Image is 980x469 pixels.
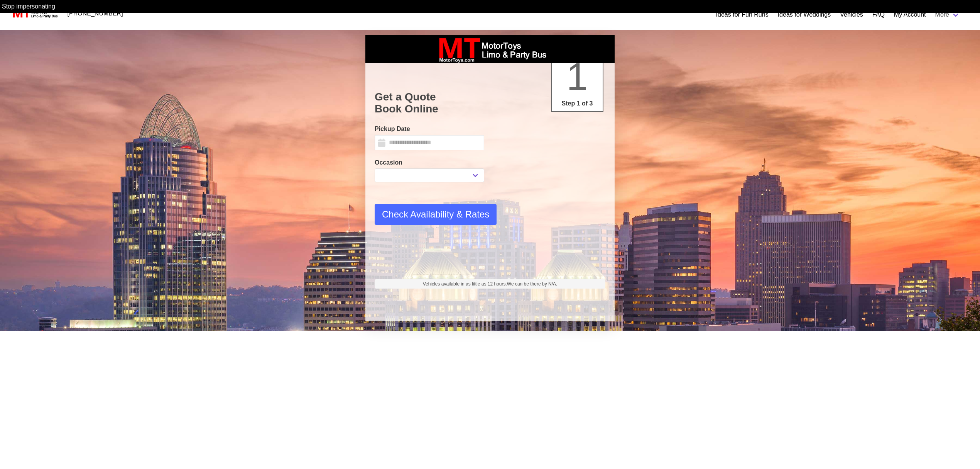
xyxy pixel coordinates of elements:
[2,3,55,10] a: Stop impersonating
[507,281,558,287] span: We can be there by N/A.
[716,10,769,19] a: Ideas for Fun Runs
[11,8,58,19] img: MotorToys Logo
[63,6,128,21] a: [PHONE_NUMBER]
[931,7,965,22] a: More
[375,204,497,225] button: Check Availability & Rates
[423,280,558,287] span: Vehicles available in as little as 12 hours.
[432,35,548,63] img: box_logo_brand.jpeg
[555,99,600,108] p: Step 1 of 3
[375,124,484,134] label: Pickup Date
[872,10,885,19] a: FAQ
[382,207,489,221] span: Check Availability & Rates
[566,55,588,98] span: 1
[840,10,863,19] a: Vehicles
[894,10,926,19] a: My Account
[375,158,484,167] label: Occasion
[375,91,605,115] h1: Get a Quote Book Online
[778,10,831,19] a: Ideas for Weddings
